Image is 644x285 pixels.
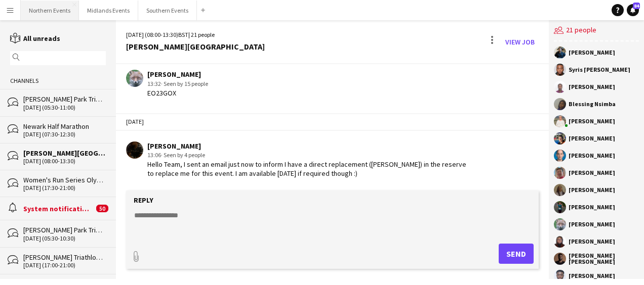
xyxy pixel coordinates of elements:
span: 50 [96,205,108,212]
div: [PERSON_NAME] [569,204,615,210]
div: [DATE] (17:30-21:00) [23,184,106,192]
div: [PERSON_NAME] [569,50,615,56]
div: Blessing Nsimba [569,101,616,107]
div: Hello Team, I sent an email just now to inform I have a direct replacement ([PERSON_NAME]) in the... [147,160,472,178]
div: [PERSON_NAME] [147,70,208,79]
div: [PERSON_NAME] [569,170,615,176]
button: Southern Events [138,1,197,20]
div: [PERSON_NAME] Triathlon + Run [23,253,106,262]
div: [PERSON_NAME] [569,153,615,159]
button: Send [499,244,534,264]
div: [PERSON_NAME] [569,273,615,279]
a: 84 [627,4,639,16]
div: [DATE] (17:00-21:00) [23,262,106,269]
div: 13:32 [147,79,208,88]
div: [DATE] (08:00-13:30) [23,158,106,165]
div: [PERSON_NAME] [147,141,472,151]
label: Reply [134,196,153,205]
div: [PERSON_NAME] [569,84,615,90]
div: [PERSON_NAME] [569,135,615,141]
div: [PERSON_NAME] Park Triathlon [23,94,106,104]
button: Northern Events [21,1,79,20]
div: [PERSON_NAME] [569,221,615,227]
div: Newark Half Marathon [23,122,106,131]
div: [DATE] [116,113,549,130]
div: [PERSON_NAME] [569,187,615,193]
div: Syris [PERSON_NAME] [569,67,630,73]
div: EO23GOX [147,88,208,98]
a: View Job [501,34,539,50]
span: 84 [633,3,640,9]
div: [DATE] (05:30-11:00) [23,104,106,111]
div: [PERSON_NAME] [569,118,615,124]
div: [DATE] (05:30-10:30) [23,235,106,242]
div: [DATE] (07:30-12:30) [23,131,106,138]
div: [PERSON_NAME] [569,239,615,245]
div: 21 people [554,20,639,41]
div: [DATE] (08:00-13:30) | 21 people [126,30,265,39]
div: Women's Run Series Olympic Park 5k and 10k [23,175,106,184]
span: · Seen by 15 people [161,80,208,87]
div: [PERSON_NAME] [PERSON_NAME] [569,253,639,265]
div: 13:06 [147,151,472,160]
div: [PERSON_NAME][GEOGRAPHIC_DATA] [23,149,106,158]
div: [PERSON_NAME] Park Triathlon [23,225,106,234]
span: · Seen by 4 people [161,151,205,159]
div: System notifications [23,204,94,213]
a: All unreads [10,34,60,43]
span: BST [178,31,188,38]
button: Midlands Events [79,1,138,20]
div: [PERSON_NAME][GEOGRAPHIC_DATA] [126,42,265,51]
